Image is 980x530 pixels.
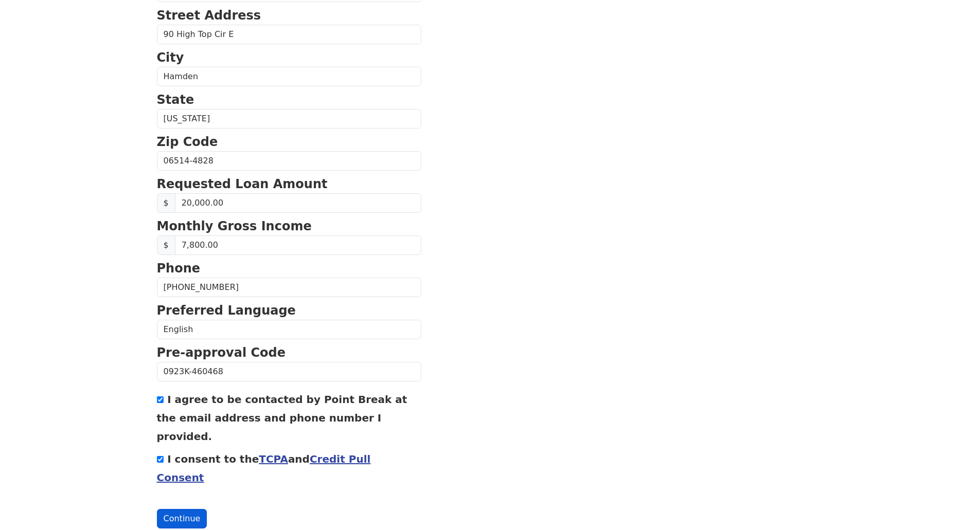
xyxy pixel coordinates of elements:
[157,278,421,297] input: Phone
[157,50,184,65] strong: City
[157,453,371,484] label: I consent to the and
[157,235,175,255] span: $
[157,135,218,149] strong: Zip Code
[157,393,407,443] label: I agree to be contacted by Point Break at the email address and phone number I provided.
[157,261,201,276] strong: Phone
[157,217,421,235] p: Monthly Gross Income
[157,151,421,171] input: Zip Code
[157,177,328,191] strong: Requested Loan Amount
[157,509,207,528] button: Continue
[175,235,421,255] input: Monthly Gross Income
[157,362,421,381] input: Pre-approval Code
[157,345,286,360] strong: Pre-approval Code
[157,67,421,86] input: City
[175,193,421,213] input: Requested Loan Amount
[157,8,261,23] strong: Street Address
[157,25,421,44] input: Street Address
[157,303,296,318] strong: Preferred Language
[259,453,288,465] a: TCPA
[157,93,194,107] strong: State
[157,193,175,213] span: $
